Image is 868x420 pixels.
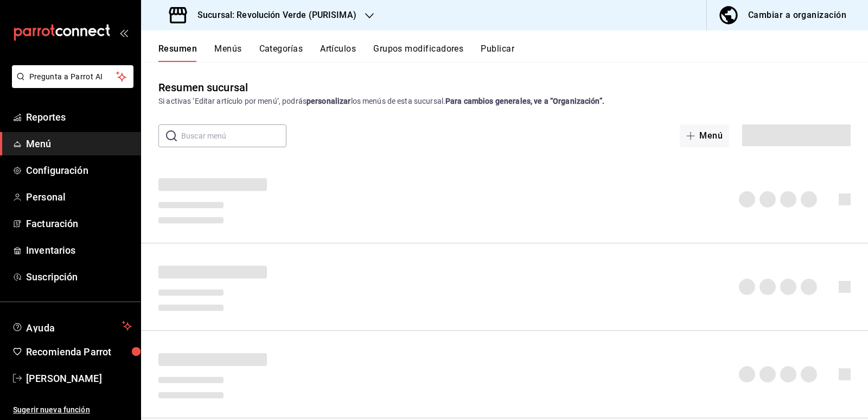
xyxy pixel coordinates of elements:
[8,79,133,90] a: Pregunta a Parrot AI
[26,163,132,178] span: Configuración
[26,190,132,204] span: Personal
[26,371,132,386] span: [PERSON_NAME]
[158,43,868,62] div: navigation tabs
[373,43,463,62] button: Grupos modificadores
[29,71,117,83] span: Pregunta a Parrot AI
[680,124,729,147] button: Menú
[481,43,514,62] button: Publicar
[214,43,241,62] button: Menús
[181,125,286,147] input: Buscar menú
[26,344,132,359] span: Recomienda Parrot
[748,8,846,23] div: Cambiar a organización
[26,110,132,124] span: Reportes
[26,136,132,151] span: Menú
[13,404,132,416] span: Sugerir nueva función
[158,43,197,62] button: Resumen
[26,216,132,231] span: Facturación
[12,65,133,88] button: Pregunta a Parrot AI
[158,79,248,96] div: Resumen sucursal
[259,43,303,62] button: Categorías
[320,43,356,62] button: Artículos
[189,9,356,22] h3: Sucursal: Revolución Verde (PURISIMA)
[158,96,851,107] div: Si activas ‘Editar artículo por menú’, podrás los menús de esta sucursal.
[445,97,604,105] strong: Para cambios generales, ve a “Organización”.
[26,269,132,284] span: Suscripción
[26,243,132,258] span: Inventarios
[119,28,128,37] button: open_drawer_menu
[307,97,351,105] strong: personalizar
[26,319,118,333] span: Ayuda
